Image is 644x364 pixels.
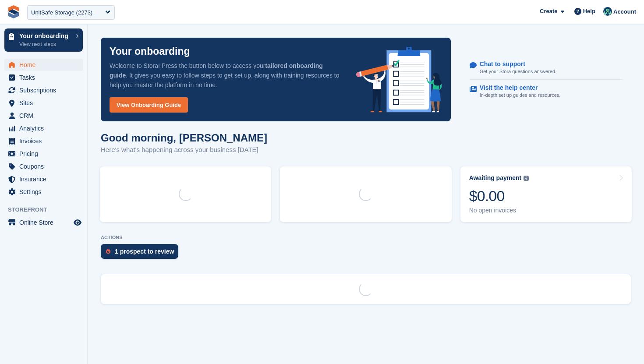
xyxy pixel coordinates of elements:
p: Your onboarding [110,46,190,57]
p: Visit the help center [480,84,554,92]
a: 1 prospect to review [101,244,183,263]
a: menu [4,122,83,134]
span: Sites [19,97,72,109]
span: Coupons [19,160,72,173]
span: Subscriptions [19,84,72,96]
a: menu [4,135,83,147]
p: Get your Stora questions answered. [480,68,556,75]
a: menu [4,173,83,185]
img: stora-icon-8386f47178a22dfd0bd8f6a31ec36ba5ce8667c1dd55bd0f319d3a0aa187defe.svg [7,5,20,18]
div: Awaiting payment [469,174,522,182]
span: Invoices [19,135,72,147]
a: menu [4,148,83,160]
span: Account [613,7,636,16]
div: No open invoices [469,207,529,214]
span: CRM [19,110,72,122]
a: menu [4,216,83,229]
p: In-depth set up guides and resources. [480,92,561,99]
div: $0.00 [469,187,529,205]
div: UnitSafe Storage (2273) [31,8,92,17]
h1: Good morning, [PERSON_NAME] [101,132,267,144]
span: Analytics [19,122,72,134]
span: Home [19,59,72,71]
p: ACTIONS [101,235,631,240]
span: Tasks [19,71,72,84]
p: Chat to support [480,60,549,68]
p: Your onboarding [19,33,71,39]
a: menu [4,97,83,109]
a: Chat to support Get your Stora questions answered. [470,56,623,80]
div: 1 prospect to review [115,248,174,255]
p: Here's what's happening across your business [DATE] [101,145,267,155]
p: View next steps [19,40,71,48]
span: Create [540,7,557,16]
span: Pricing [19,148,72,160]
span: Help [583,7,595,16]
span: Settings [19,186,72,198]
a: menu [4,160,83,173]
a: menu [4,110,83,122]
a: menu [4,71,83,84]
img: prospect-51fa495bee0391a8d652442698ab0144808aea92771e9ea1ae160a38d050c398.svg [106,249,110,254]
a: menu [4,186,83,198]
span: Storefront [8,205,87,214]
a: View Onboarding Guide [110,97,188,113]
span: Insurance [19,173,72,185]
a: menu [4,59,83,71]
a: menu [4,84,83,96]
a: Visit the help center In-depth set up guides and resources. [470,80,623,103]
a: Awaiting payment $0.00 No open invoices [460,166,632,222]
p: Welcome to Stora! Press the button below to access your . It gives you easy to follow steps to ge... [110,61,342,90]
a: Preview store [72,217,83,228]
img: Jennifer Ofodile [603,7,612,16]
span: Online Store [19,216,72,229]
img: onboarding-info-6c161a55d2c0e0a8cae90662b2fe09162a5109e8cc188191df67fb4f79e88e88.svg [356,47,442,113]
a: Your onboarding View next steps [4,28,83,52]
img: icon-info-grey-7440780725fd019a000dd9b08b2336e03edf1995a4989e88bcd33f0948082b44.svg [524,176,529,181]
